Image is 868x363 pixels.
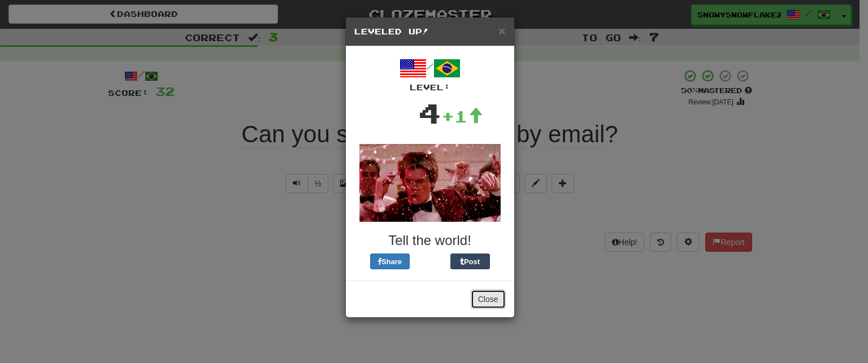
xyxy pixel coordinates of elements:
[450,253,490,269] button: Post
[354,82,506,93] div: Level:
[410,253,450,269] iframe: X Post Button
[498,25,505,37] button: Close
[418,93,441,133] div: 4
[441,105,483,128] div: +1
[370,253,410,269] button: Share
[471,290,506,309] button: Close
[354,55,506,93] div: /
[498,24,505,37] span: ×
[354,233,506,248] h3: Tell the world!
[359,144,501,222] img: kevin-bacon-45c228efc3db0f333faed3a78f19b6d7c867765aaadacaa7c55ae667c030a76f.gif
[354,26,506,37] h5: Leveled Up!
